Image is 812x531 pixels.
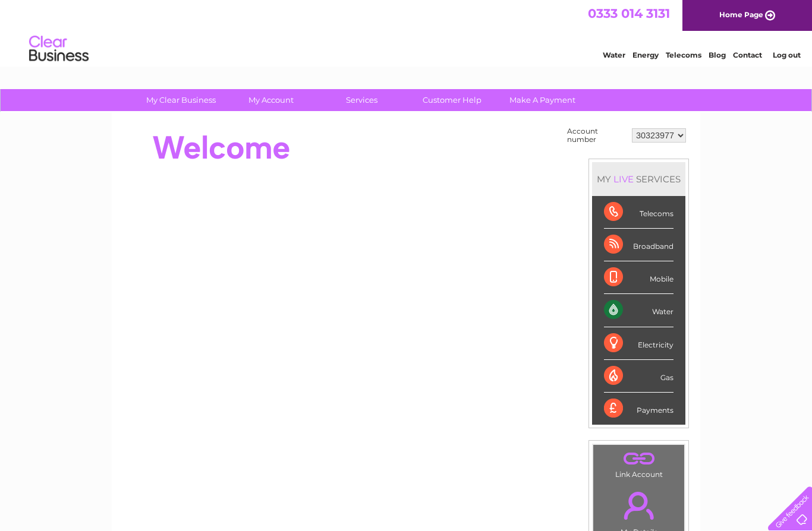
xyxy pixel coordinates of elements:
[313,89,411,111] a: Services
[126,7,688,58] div: Clear Business is a trading name of Verastar Limited (registered in [GEOGRAPHIC_DATA] No. 3667643...
[773,50,801,59] a: Log out
[588,6,670,21] a: 0333 014 3131
[604,294,673,327] div: Water
[604,229,673,261] div: Broadband
[593,444,685,482] td: Link Account
[603,50,625,59] a: Water
[596,485,681,526] a: .
[493,89,591,111] a: Make A Payment
[611,173,636,185] div: LIVE
[132,89,230,111] a: My Clear Business
[632,50,659,59] a: Energy
[29,31,89,67] img: logo.png
[222,89,320,111] a: My Account
[564,124,629,147] td: Account number
[604,261,673,294] div: Mobile
[709,50,726,59] a: Blog
[403,89,501,111] a: Customer Help
[604,196,673,229] div: Telecoms
[592,162,685,196] div: MY SERVICES
[604,393,673,425] div: Payments
[596,448,681,469] a: .
[733,50,762,59] a: Contact
[604,360,673,393] div: Gas
[666,50,701,59] a: Telecoms
[604,327,673,360] div: Electricity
